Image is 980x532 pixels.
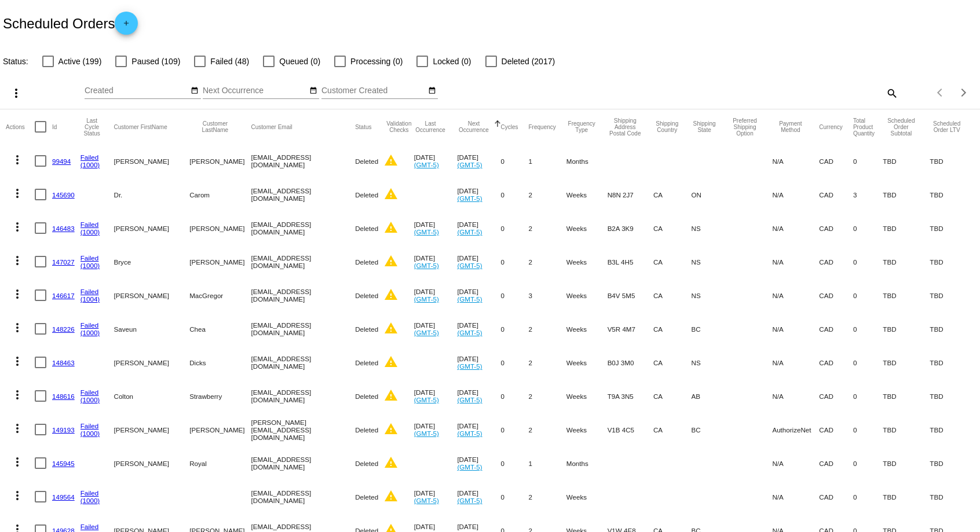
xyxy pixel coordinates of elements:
[883,346,930,379] mat-cell: TBD
[355,392,378,400] span: Deleted
[608,245,653,278] mat-cell: B3L 4H5
[566,144,608,178] mat-cell: Months
[653,211,692,245] mat-cell: CA
[3,57,28,66] span: Status:
[772,480,819,513] mat-cell: N/A
[819,346,853,379] mat-cell: CAD
[772,211,819,245] mat-cell: N/A
[81,254,99,262] a: Failed
[81,288,99,295] a: Failed
[529,123,556,130] button: Change sorting for Frequency
[772,379,819,413] mat-cell: N/A
[692,211,728,245] mat-cell: NS
[384,456,398,469] mat-icon: warning
[6,109,35,144] mat-header-cell: Actions
[414,497,439,504] a: (GMT-5)
[501,413,529,446] mat-cell: 0
[189,446,251,480] mat-cell: Royal
[692,245,728,278] mat-cell: NS
[457,161,482,168] a: (GMT-5)
[566,379,608,413] mat-cell: Weeks
[853,109,883,144] mat-header-cell: Total Product Quantity
[81,523,99,530] a: Failed
[501,123,518,130] button: Change sorting for Cycles
[81,422,99,430] a: Failed
[189,379,251,413] mat-cell: Strawberry
[52,157,71,165] a: 99494
[819,211,853,245] mat-cell: CAD
[321,86,426,96] input: Customer Created
[501,379,529,413] mat-cell: 0
[653,312,692,346] mat-cell: CA
[529,312,566,346] mat-cell: 2
[853,346,883,379] mat-cell: 0
[251,379,356,413] mat-cell: [EMAIL_ADDRESS][DOMAIN_NAME]
[114,346,190,379] mat-cell: [PERSON_NAME]
[81,262,100,269] a: (1000)
[529,480,566,513] mat-cell: 2
[131,54,180,68] span: Paused (109)
[189,211,251,245] mat-cell: [PERSON_NAME]
[853,312,883,346] mat-cell: 0
[819,379,853,413] mat-cell: CAD
[529,211,566,245] mat-cell: 2
[81,295,100,303] a: (1004)
[608,278,653,312] mat-cell: B4V 5M5
[930,346,974,379] mat-cell: TBD
[608,413,653,446] mat-cell: V1B 4C5
[52,225,75,232] a: 146483
[114,278,190,312] mat-cell: [PERSON_NAME]
[772,120,809,133] button: Change sorting for PaymentMethod.Type
[457,446,500,480] mat-cell: [DATE]
[414,396,439,403] a: (GMT-5)
[355,359,378,366] span: Deleted
[692,413,728,446] mat-cell: BC
[772,144,819,178] mat-cell: N/A
[384,388,398,402] mat-icon: warning
[457,178,500,211] mat-cell: [DATE]
[52,292,75,299] a: 146617
[189,245,251,278] mat-cell: [PERSON_NAME]
[653,278,692,312] mat-cell: CA
[10,186,24,200] mat-icon: more_vert
[414,480,458,513] mat-cell: [DATE]
[853,413,883,446] mat-cell: 0
[853,480,883,513] mat-cell: 0
[819,245,853,278] mat-cell: CAD
[529,346,566,379] mat-cell: 2
[189,144,251,178] mat-cell: [PERSON_NAME]
[81,228,100,236] a: (1000)
[566,312,608,346] mat-cell: Weeks
[58,54,102,68] span: Active (199)
[251,123,292,130] button: Change sorting for CustomerEmail
[384,153,398,167] mat-icon: warning
[114,178,190,211] mat-cell: Dr.
[529,178,566,211] mat-cell: 2
[772,312,819,346] mat-cell: N/A
[10,455,24,469] mat-icon: more_vert
[501,144,529,178] mat-cell: 0
[772,278,819,312] mat-cell: N/A
[251,446,356,480] mat-cell: [EMAIL_ADDRESS][DOMAIN_NAME]
[457,497,482,504] a: (GMT-5)
[692,379,728,413] mat-cell: AB
[566,413,608,446] mat-cell: Weeks
[414,228,439,236] a: (GMT-5)
[433,54,471,68] span: Locked (0)
[81,430,100,437] a: (1000)
[930,245,974,278] mat-cell: TBD
[428,86,436,96] mat-icon: date_range
[930,120,964,133] button: Change sorting for LifetimeValue
[350,54,403,68] span: Processing (0)
[692,178,728,211] mat-cell: ON
[189,178,251,211] mat-cell: Carom
[653,346,692,379] mat-cell: CA
[251,144,356,178] mat-cell: [EMAIL_ADDRESS][DOMAIN_NAME]
[566,278,608,312] mat-cell: Weeks
[529,446,566,480] mat-cell: 1
[414,329,439,336] a: (GMT-5)
[251,245,356,278] mat-cell: [EMAIL_ADDRESS][DOMAIN_NAME]
[501,278,529,312] mat-cell: 0
[457,228,482,236] a: (GMT-5)
[772,346,819,379] mat-cell: N/A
